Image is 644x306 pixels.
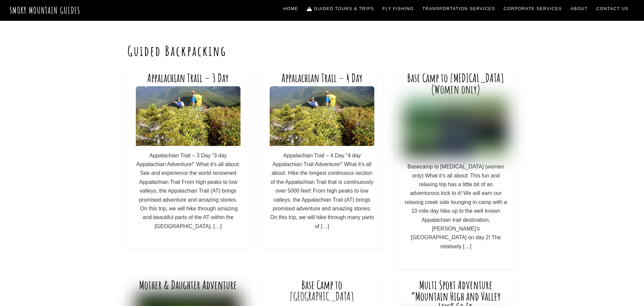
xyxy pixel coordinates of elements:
[281,71,363,85] a: Appalachian Trail – 4 Day
[420,2,497,16] a: Transportation Services
[404,98,508,157] img: smokymountainguides.com-backpacking_participants
[136,151,240,231] p: Appalachian Trail – 3 Day “3 day Appalachian Adventure!” What it’s all about: See and experience ...
[139,278,237,292] a: Mother & Daughter Adventure
[501,2,565,16] a: Corporate Services
[594,2,631,16] a: Contact Us
[289,278,354,303] a: Base Camp to [GEOGRAPHIC_DATA]
[568,2,590,16] a: About
[281,2,301,16] a: Home
[404,162,508,251] p: Basecamp to [MEDICAL_DATA] (women only) What it’s all about: This fun and relaxing trip has a lit...
[127,43,517,59] h1: Guided Backpacking
[304,2,377,16] a: Guided Tours & Trips
[270,151,374,231] p: Appalachian Trail – 4 Day “4 day Appalachian Trail Adventure!” What it’s all about: Hike the long...
[9,5,80,16] a: Smoky Mountain Guides
[147,71,229,85] a: Appalachian Trail – 3 Day
[136,86,240,146] img: 1448638418078-min
[407,71,504,96] a: Base Camp to [MEDICAL_DATA] (Women only)
[380,2,417,16] a: Fly Fishing
[270,86,374,146] img: 1448638418078-min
